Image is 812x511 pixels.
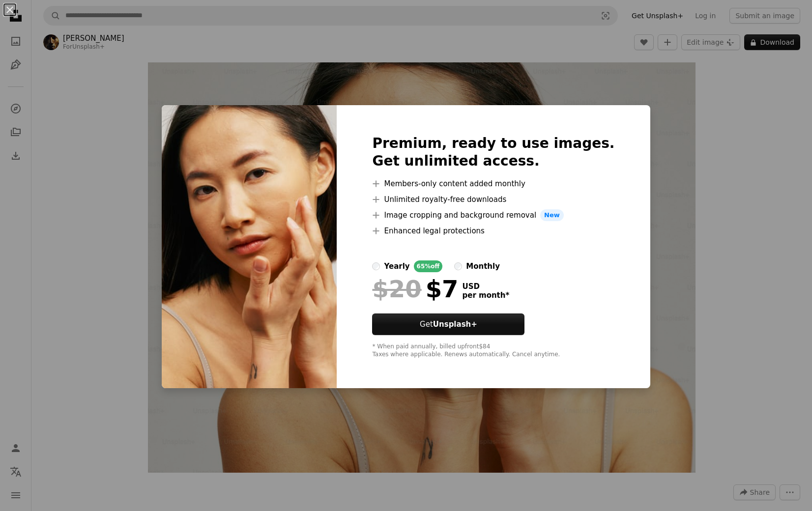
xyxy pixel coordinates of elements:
[372,194,614,205] li: Unlimited royalty-free downloads
[462,291,509,300] span: per month *
[372,262,380,270] input: yearly65%off
[372,225,614,237] li: Enhanced legal protections
[372,313,524,335] button: GetUnsplash+
[462,282,509,291] span: USD
[372,276,458,302] div: $7
[372,209,614,221] li: Image cropping and background removal
[466,260,500,272] div: monthly
[454,262,462,270] input: monthly
[162,105,337,388] img: premium_photo-1708271132140-c6bee9a8201f
[372,343,614,359] div: * When paid annually, billed upfront $84 Taxes where applicable. Renews automatically. Cancel any...
[372,178,614,190] li: Members-only content added monthly
[414,260,443,272] div: 65% off
[433,320,477,329] strong: Unsplash+
[384,260,409,272] div: yearly
[372,276,421,302] span: $20
[372,135,614,170] h2: Premium, ready to use images. Get unlimited access.
[540,209,564,221] span: New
